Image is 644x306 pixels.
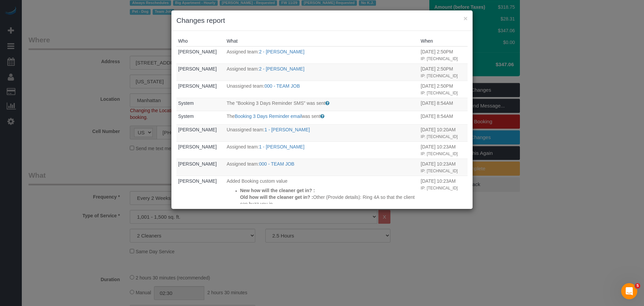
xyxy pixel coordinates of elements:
td: What [225,124,419,141]
small: IP: [TECHNICAL_ID] [421,91,458,95]
strong: New how will the cleaner get in? : [240,188,315,193]
td: When [419,124,468,141]
td: When [419,176,468,212]
a: [PERSON_NAME] [178,49,217,54]
td: When [419,63,468,81]
a: 2 - [PERSON_NAME] [259,66,304,72]
a: [PERSON_NAME] [178,144,217,149]
td: Who [176,176,225,212]
td: What [225,159,419,176]
td: What [225,141,419,159]
td: When [419,46,468,63]
span: Assigned team: [227,144,259,149]
th: When [419,36,468,46]
td: Who [176,46,225,63]
td: When [419,111,468,125]
iframe: Intercom live chat [621,283,637,299]
td: Who [176,98,225,111]
td: Who [176,81,225,98]
a: 000 - TEAM JOB [259,161,294,167]
a: 1 - [PERSON_NAME] [265,127,310,132]
td: What [225,176,419,212]
button: × [464,15,468,22]
span: Unassigned team: [227,127,265,132]
span: Assigned team: [227,49,259,54]
td: When [419,81,468,98]
td: Who [176,63,225,81]
a: [PERSON_NAME] [178,66,217,72]
sui-modal: Changes report [171,10,473,209]
td: Who [176,111,225,125]
h3: Changes report [176,15,468,26]
a: [PERSON_NAME] [178,178,217,184]
td: What [225,81,419,98]
a: Booking 3 Days Reminder email [235,114,302,119]
span: Unassigned team: [227,83,265,89]
td: What [225,46,419,63]
span: The "Booking 3 Days Reminder SMS" was sent [227,100,325,106]
small: IP: [TECHNICAL_ID] [421,134,458,139]
a: 2 - [PERSON_NAME] [259,49,304,54]
a: [PERSON_NAME] [178,161,217,167]
small: IP: [TECHNICAL_ID] [421,186,458,190]
a: [PERSON_NAME] [178,83,217,89]
a: System [178,100,194,106]
strong: Old how will the cleaner get in? : [240,194,313,200]
span: Assigned team: [227,66,259,72]
span: Assigned team: [227,161,259,167]
td: Who [176,159,225,176]
small: IP: [TECHNICAL_ID] [421,56,458,61]
small: IP: [TECHNICAL_ID] [421,169,458,173]
span: The [227,114,235,119]
td: When [419,159,468,176]
td: What [225,98,419,111]
td: Who [176,124,225,141]
th: Who [176,36,225,46]
span: was sent [302,114,320,119]
td: Who [176,141,225,159]
a: 000 - TEAM JOB [265,83,300,89]
a: System [178,114,194,119]
small: IP: [TECHNICAL_ID] [421,74,458,78]
small: IP: [TECHNICAL_ID] [421,151,458,156]
a: [PERSON_NAME] [178,127,217,132]
td: What [225,63,419,81]
td: When [419,141,468,159]
a: 1 - [PERSON_NAME] [259,144,304,149]
td: When [419,98,468,111]
th: What [225,36,419,46]
span: 5 [635,283,640,289]
span: Added Booking custom value [227,178,287,184]
p: Other (Provide details): Ring 4A so that the client can buzz you in [240,194,418,207]
td: What [225,111,419,125]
